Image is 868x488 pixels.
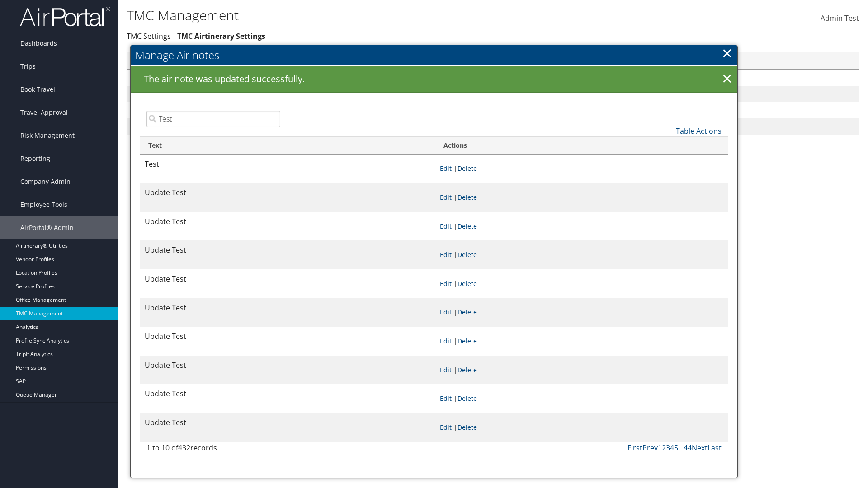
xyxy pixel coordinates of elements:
[127,102,665,118] td: HMHF
[674,443,678,453] a: 5
[127,86,665,102] td: Motor City Travel
[458,250,477,259] a: Delete
[127,6,615,25] h1: TMC Management
[458,366,477,374] a: Delete
[440,164,452,173] a: Edit
[458,394,477,403] a: Delete
[20,193,67,216] span: Employee Tools
[435,137,728,155] th: Actions
[440,423,452,432] a: Edit
[20,55,36,78] span: Trips
[145,417,431,429] p: Update Test
[140,137,435,155] th: Text
[145,360,431,371] p: Update Test
[692,443,708,453] a: Next
[458,423,477,432] a: Delete
[127,118,665,135] td: Dynamic
[145,302,431,314] p: Update Test
[722,44,732,62] a: ×
[458,193,477,202] a: Delete
[131,45,737,65] h2: Manage Air notes
[127,31,171,41] a: TMC Settings
[662,443,666,453] a: 2
[684,443,692,453] a: 44
[20,6,110,27] img: airportal-logo.png
[440,308,452,316] a: Edit
[145,388,431,400] p: Update Test
[131,66,737,93] div: The air note was updated successfully.
[177,31,265,41] a: TMC Airtinerary Settings
[435,155,728,183] td: |
[670,443,674,453] a: 4
[627,443,642,453] a: First
[20,124,75,147] span: Risk Management
[435,356,728,385] td: |
[145,331,431,343] p: Update Test
[178,443,190,453] span: 432
[127,135,665,151] td: [PERSON_NAME] Business Travel
[435,384,728,413] td: |
[440,193,452,202] a: Edit
[719,70,735,88] a: ×
[435,269,728,298] td: |
[20,32,57,55] span: Dashboards
[435,240,728,269] td: |
[440,279,452,288] a: Edit
[440,394,452,403] a: Edit
[145,244,431,256] p: Update Test
[127,52,665,70] th: Name: activate to sort column ascending
[658,443,662,453] a: 1
[458,222,477,230] a: Delete
[440,366,452,374] a: Edit
[146,442,280,458] div: 1 to 10 of records
[440,250,452,259] a: Edit
[666,443,670,453] a: 3
[20,147,50,170] span: Reporting
[458,279,477,288] a: Delete
[458,308,477,316] a: Delete
[435,413,728,442] td: |
[145,273,431,285] p: Update Test
[127,70,665,86] td: 30 Seconds to Fly
[665,52,859,70] th: Actions
[642,443,658,453] a: Prev
[146,111,280,127] input: Search
[440,222,452,230] a: Edit
[435,298,728,327] td: |
[145,216,431,228] p: Update Test
[676,126,722,136] a: Table Actions
[435,212,728,241] td: |
[435,183,728,212] td: |
[20,101,68,124] span: Travel Approval
[20,216,74,239] span: AirPortal® Admin
[458,337,477,345] a: Delete
[145,187,431,199] p: Update Test
[821,13,859,23] span: Admin Test
[435,327,728,356] td: |
[678,443,684,453] span: …
[708,443,722,453] a: Last
[20,170,71,193] span: Company Admin
[20,78,55,101] span: Book Travel
[440,337,452,345] a: Edit
[458,164,477,173] a: Delete
[821,5,859,33] a: Admin Test
[145,159,431,170] p: Test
